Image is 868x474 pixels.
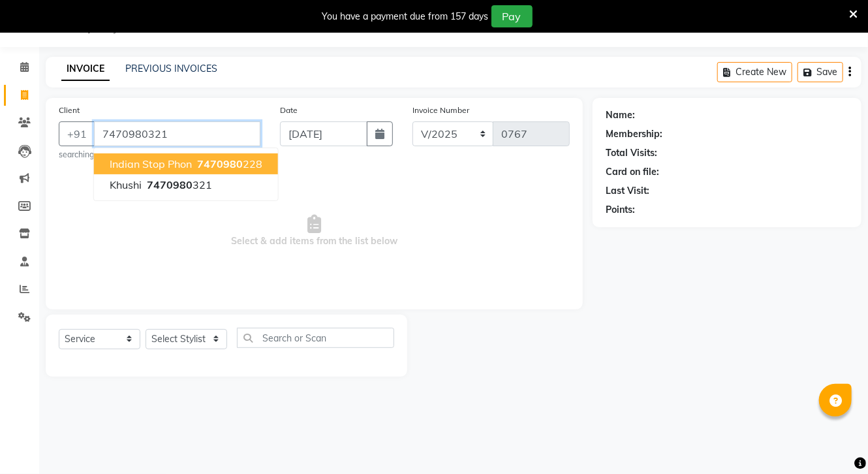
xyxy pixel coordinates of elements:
[717,62,792,82] button: Create New
[197,157,243,170] span: 7470980
[94,121,260,146] input: Search by Name/Mobile/Email/Code
[798,62,843,82] button: Save
[59,121,95,146] button: +91
[606,146,657,160] div: Total Visits:
[280,104,298,116] label: Date
[606,203,635,217] div: Points:
[61,57,110,81] a: INVOICE
[491,5,533,27] button: Pay
[606,184,649,198] div: Last Visit:
[125,63,217,74] a: PREVIOUS INVOICES
[147,178,193,191] span: 7470980
[59,166,570,296] span: Select & add items from the list below
[194,157,262,170] ngb-highlight: 228
[606,165,659,179] div: Card on file:
[412,104,469,116] label: Invoice Number
[59,104,80,116] label: Client
[59,149,260,161] small: searching...
[606,108,635,122] div: Name:
[237,328,394,348] input: Search or Scan
[606,127,662,141] div: Membership:
[110,157,192,170] span: indian stop phon
[144,178,212,191] ngb-highlight: 321
[322,10,489,24] div: You have a payment due from 157 days
[110,178,142,191] span: khushi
